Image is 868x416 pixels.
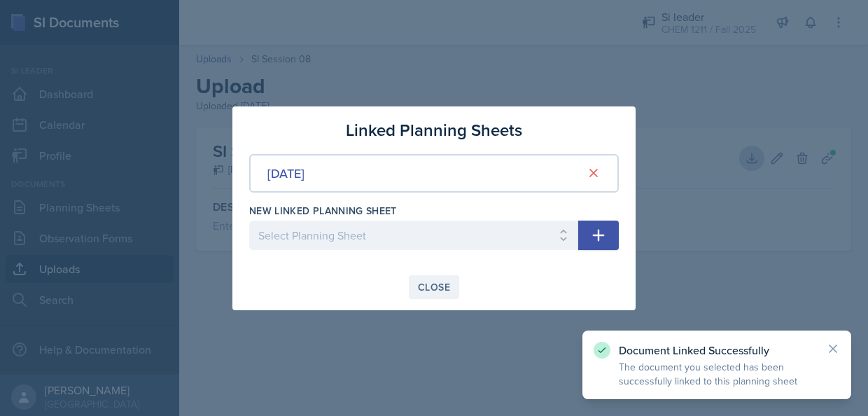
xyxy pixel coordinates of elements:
[418,282,450,293] div: Close
[619,360,815,388] p: The document you selected has been successfully linked to this planning sheet
[409,275,459,299] button: Close
[267,164,304,183] div: [DATE]
[346,118,522,143] h3: Linked Planning Sheets
[249,204,397,218] label: New Linked Planning Sheet
[619,343,815,357] p: Document Linked Successfully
